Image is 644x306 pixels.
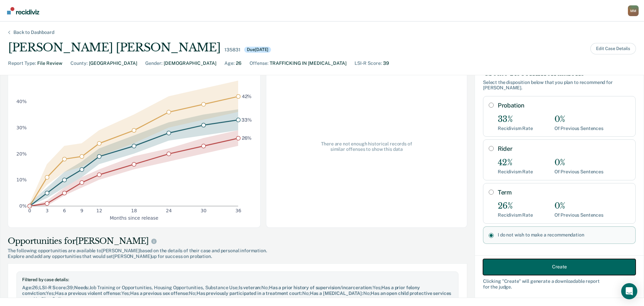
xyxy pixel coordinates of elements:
[16,99,27,104] text: 40%
[239,285,261,290] span: Is veteran :
[554,126,603,131] div: Of Previous Sentences
[554,115,603,124] div: 0%
[621,283,637,299] div: Open Intercom Messenger
[19,203,27,209] text: 0%
[483,259,636,275] button: Create
[8,60,36,67] div: Report Type :
[197,291,302,296] span: Has previously participated in a treatment court :
[8,41,220,54] div: [PERSON_NAME] [PERSON_NAME]
[8,254,467,259] span: Explore and add any opportunities that would set [PERSON_NAME] up for success on probation.
[166,208,172,213] text: 24
[28,208,31,213] text: 0
[498,102,630,109] label: Probation
[498,126,533,131] div: Recidivism Rate
[145,60,162,67] div: Gender :
[498,158,533,168] div: 42%
[241,117,252,122] text: 33%
[236,60,241,67] div: 26
[628,5,639,16] button: Profile dropdown button
[16,99,27,209] g: y-axis tick label
[498,201,533,211] div: 26%
[28,208,241,213] g: x-axis tick label
[16,125,27,130] text: 30%
[383,60,389,67] div: 39
[8,248,467,254] span: The following opportunities are available to [PERSON_NAME] based on the details of their case and...
[224,60,234,67] div: Age :
[164,60,216,67] div: [DEMOGRAPHIC_DATA]
[7,7,39,14] img: Recidiviz
[41,296,52,302] span: Plea :
[96,208,102,213] text: 12
[5,30,62,35] div: Back to Dashboard
[483,278,636,290] div: Clicking " Create " will generate a downloadable report for the judge.
[22,285,453,302] div: 26 ; 39 ; Job Training or Opportunities, Housing Opportunities, Substance Use ; No ; Yes ; Yes ; ...
[63,208,66,213] text: 6
[242,93,252,99] text: 42%
[39,285,67,290] span: LSI-R Score :
[498,189,630,196] label: Term
[70,60,88,67] div: County :
[628,5,639,16] div: M M
[74,285,89,290] span: Needs :
[89,60,137,67] div: [GEOGRAPHIC_DATA]
[498,145,630,152] label: Rider
[498,232,630,238] label: I do not wish to make a recommendation
[110,215,158,220] g: x-axis label
[30,81,238,206] g: area
[554,212,603,218] div: Of Previous Sentences
[242,135,252,141] text: 26%
[554,201,603,211] div: 0%
[483,80,636,91] div: Select the disposition below that you plan to recommend for [PERSON_NAME] .
[355,60,382,67] div: LSI-R Score :
[16,177,27,182] text: 10%
[310,291,363,296] span: Has a [MEDICAL_DATA] :
[241,93,252,140] g: text
[130,291,189,296] span: Has a previous sex offense :
[46,208,49,213] text: 3
[269,285,373,290] span: Has a prior history of supervision/incarceration :
[22,277,453,282] div: Filtered by case details:
[22,285,420,296] span: Has a prior felony conviction :
[80,208,84,213] text: 9
[590,43,636,54] button: Edit Case Details
[235,208,241,213] text: 36
[270,60,346,67] div: TRAFFICKING IN [MEDICAL_DATA]
[224,47,240,53] div: 135831
[22,291,451,302] span: Has an open child protective services case :
[554,169,603,175] div: Of Previous Sentences
[37,60,62,67] div: File Review
[498,115,533,124] div: 33%
[8,236,467,247] div: Opportunities for [PERSON_NAME]
[498,169,533,175] div: Recidivism Rate
[16,151,27,156] text: 20%
[554,158,603,168] div: 0%
[498,212,533,218] div: Recidivism Rate
[55,291,121,296] span: Has a previous violent offense :
[244,47,271,53] div: Due [DATE]
[22,285,32,290] span: Age :
[201,208,207,213] text: 30
[319,141,415,152] span: There are not enough historical records of similar offenses to show this data
[131,208,137,213] text: 18
[110,215,158,220] text: Months since release
[250,60,268,67] div: Offense :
